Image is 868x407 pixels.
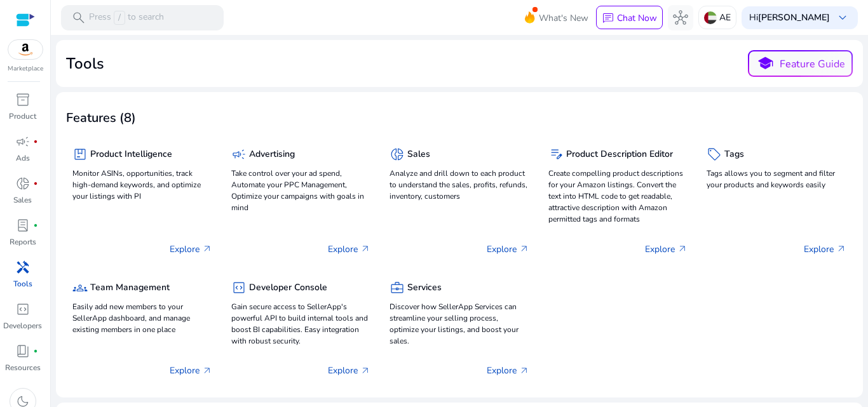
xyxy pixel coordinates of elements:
[170,364,212,377] p: Explore
[677,244,688,254] span: arrow_outward
[249,283,327,293] h5: Developer Console
[15,134,31,149] span: campaign
[231,147,247,162] span: campaign
[328,364,370,377] p: Explore
[390,147,405,162] span: donut_small
[548,168,688,225] p: Create compelling product descriptions for your Amazon listings. Convert the text into HTML code ...
[33,139,38,144] span: fiber_manual_record
[231,301,371,347] p: Gain secure access to SellerApp's powerful API to build internal tools and boost BI capabilities....
[13,278,32,290] p: Tools
[390,168,529,202] p: Analyze and drill down to each product to understand the sales, profits, refunds, inventory, cust...
[835,10,850,25] span: keyboard_arrow_down
[596,6,663,30] button: chatChat Now
[231,280,247,295] span: code_blocks
[487,243,529,256] p: Explore
[749,13,830,22] p: Hi
[90,283,170,293] h5: Team Management
[836,244,846,254] span: arrow_outward
[519,244,529,254] span: arrow_outward
[15,344,31,359] span: book_4
[566,149,673,160] h5: Product Description Editor
[707,147,722,162] span: sell
[16,152,30,164] p: Ads
[8,40,43,59] img: amazon.svg
[360,366,370,376] span: arrow_outward
[602,12,614,25] span: chat
[72,147,88,162] span: package
[707,168,846,190] p: Tags allows you to segment and filter your products and keywords easily
[617,12,657,24] p: Chat Now
[673,10,688,25] span: hub
[71,10,86,25] span: search
[748,50,853,77] button: schoolFeature Guide
[5,362,41,373] p: Resources
[645,243,688,256] p: Explore
[170,243,212,256] p: Explore
[66,110,136,126] h3: Features (8)
[90,149,172,160] h5: Product Intelligence
[33,223,38,228] span: fiber_manual_record
[15,218,31,233] span: lab_profile
[13,194,32,206] p: Sales
[3,320,42,331] p: Developers
[758,11,830,23] b: [PERSON_NAME]
[15,92,31,107] span: inventory_2
[519,366,529,376] span: arrow_outward
[15,176,31,191] span: donut_small
[33,349,38,354] span: fiber_manual_record
[390,301,529,347] p: Discover how SellerApp Services can streamline your selling process, optimize your listings, and ...
[360,244,370,254] span: arrow_outward
[8,64,43,74] p: Marketplace
[9,110,36,122] p: Product
[328,243,370,256] p: Explore
[33,181,38,186] span: fiber_manual_record
[539,7,588,29] span: What's New
[10,236,36,248] p: Reports
[231,168,371,213] p: Take control over your ad spend, Automate your PPC Management, Optimize your campaigns with goals...
[719,6,731,29] p: AE
[202,244,212,254] span: arrow_outward
[72,301,212,335] p: Easily add new members to your SellerApp dashboard, and manage existing members in one place
[66,55,104,73] h2: Tools
[724,149,744,160] h5: Tags
[249,149,295,160] h5: Advertising
[704,11,717,24] img: ae.svg
[202,366,212,376] span: arrow_outward
[407,283,442,293] h5: Services
[72,280,88,295] span: groups
[89,11,164,25] p: Press to search
[780,57,845,72] p: Feature Guide
[756,55,775,73] span: school
[804,243,846,256] p: Explore
[668,5,693,30] button: hub
[114,11,125,25] span: /
[407,149,430,160] h5: Sales
[390,280,405,295] span: business_center
[548,147,564,162] span: edit_note
[487,364,529,377] p: Explore
[72,168,212,202] p: Monitor ASINs, opportunities, track high-demand keywords, and optimize your listings with PI
[15,260,31,275] span: handyman
[15,302,31,317] span: code_blocks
